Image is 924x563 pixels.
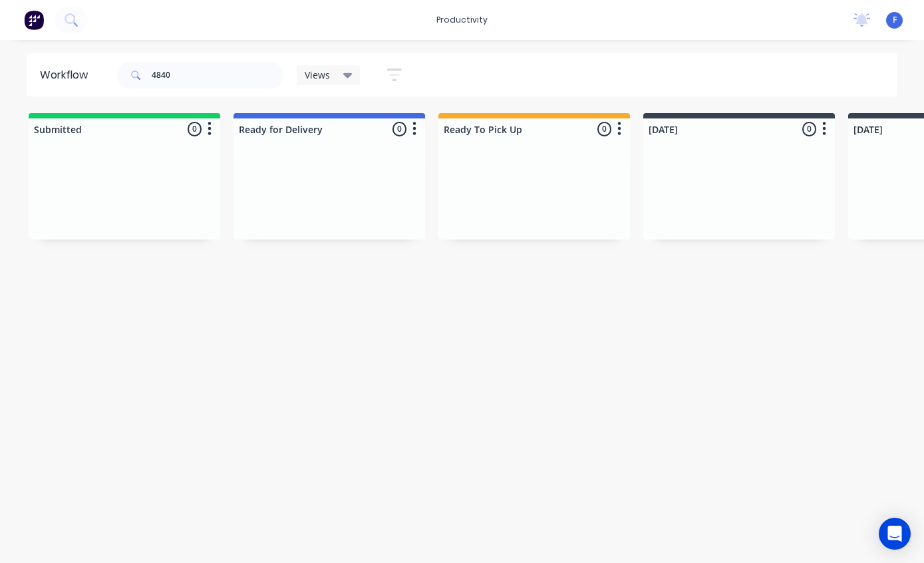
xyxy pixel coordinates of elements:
[430,10,494,30] div: productivity
[893,14,897,26] span: F
[879,518,911,550] div: Open Intercom Messenger
[40,67,94,83] div: Workflow
[24,10,44,30] img: Factory
[152,62,283,89] input: Search for orders...
[305,68,330,82] span: Views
